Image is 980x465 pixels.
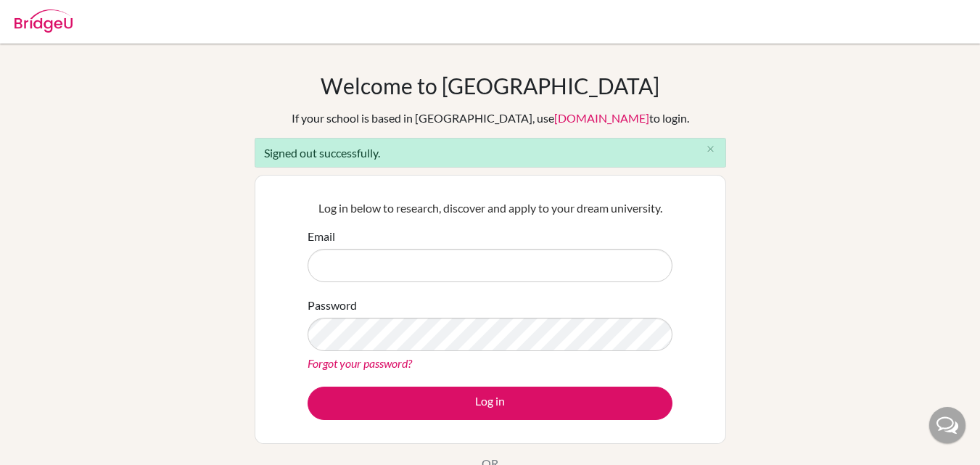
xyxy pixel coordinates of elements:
a: Forgot your password? [308,356,412,370]
div: Signed out successfully. [255,138,726,168]
img: Bridge-U [15,9,73,33]
button: Log in [308,387,672,420]
i: close [705,144,716,155]
button: Close [696,139,725,160]
h1: Welcome to [GEOGRAPHIC_DATA] [321,73,659,99]
div: If your school is based in [GEOGRAPHIC_DATA], use to login. [292,110,689,127]
p: Log in below to research, discover and apply to your dream university. [308,199,672,217]
a: [DOMAIN_NAME] [554,111,649,125]
label: Email [308,228,335,245]
label: Password [308,297,357,314]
